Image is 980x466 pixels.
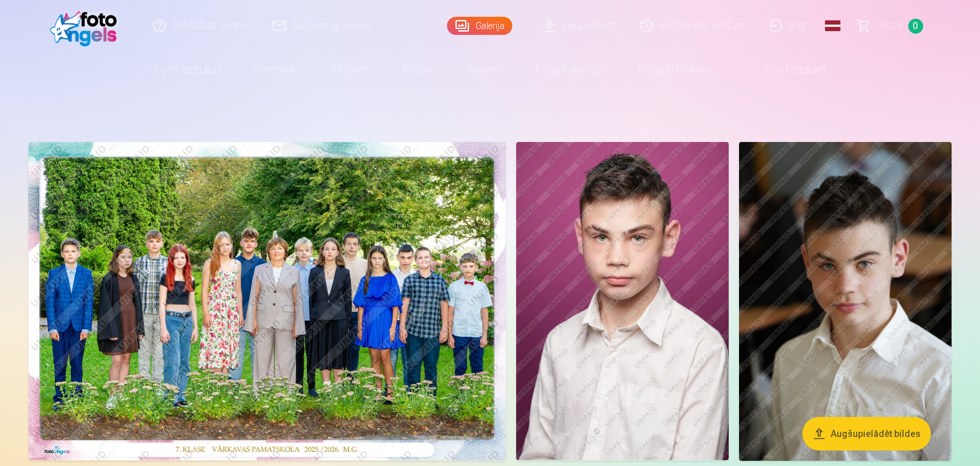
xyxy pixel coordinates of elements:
img: /fa1 [50,5,124,46]
button: Augšupielādēt bildes [802,417,931,451]
span: 0 [908,19,923,34]
a: Komplekti [238,52,317,88]
a: Atslēgu piekariņi [621,52,730,88]
a: Galerija [447,17,512,35]
span: Grozs [877,18,903,34]
a: Magnēti [317,52,387,88]
a: Foto kalendāri [520,52,621,88]
a: Suvenīri [452,52,520,88]
a: Visi produkti [730,52,841,88]
a: Foto izdrukas [140,52,238,88]
a: Krūzes [387,52,452,88]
